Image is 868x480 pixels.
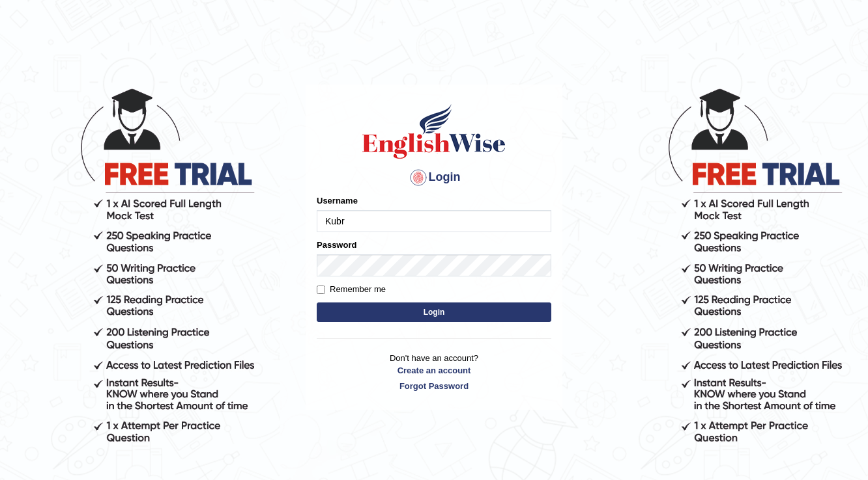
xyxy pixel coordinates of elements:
img: Logo of English Wise sign in for intelligent practice with AI [360,102,508,161]
input: Remember me [317,286,325,294]
p: Don't have an account? [317,352,551,392]
a: Create an account [317,364,551,377]
label: Password [317,239,356,251]
h4: Login [317,167,551,188]
label: Username [317,194,358,207]
a: Forgot Password [317,380,551,392]
button: Login [317,302,551,322]
label: Remember me [317,283,386,296]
